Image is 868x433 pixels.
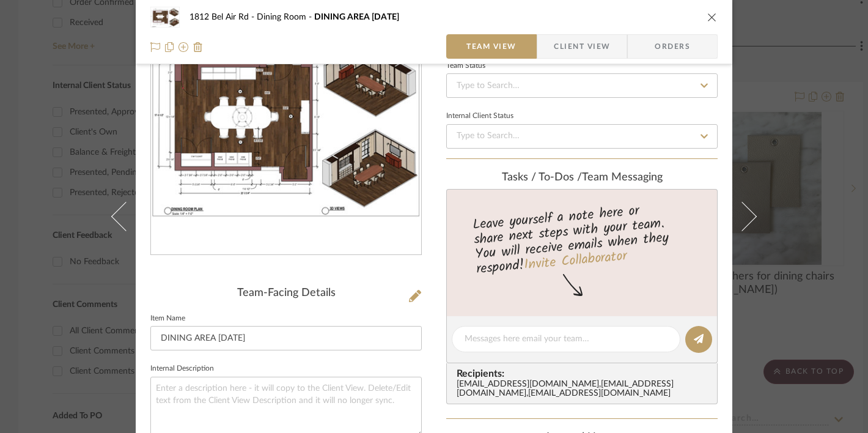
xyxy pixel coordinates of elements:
[457,368,712,379] span: Recipients:
[707,12,718,23] button: close
[257,13,314,21] span: Dining Room
[446,73,718,98] input: Type to Search…
[314,13,399,21] span: DINING AREA [DATE]
[466,34,517,59] span: Team View
[641,34,704,59] span: Orders
[150,287,422,300] div: Team-Facing Details
[150,5,180,29] img: 95275ad0-8963-4403-a29b-a10e14e916ca_48x40.jpg
[445,198,719,279] div: Leave yourself a note here or share next steps with your team. You will receive emails when they ...
[502,172,582,183] span: Tasks / To-Dos /
[446,63,485,69] div: Team Status
[446,113,513,119] div: Internal Client Status
[151,27,421,218] div: 0
[150,316,185,322] label: Item Name
[457,380,712,399] div: [EMAIL_ADDRESS][DOMAIN_NAME] , [EMAIL_ADDRESS][DOMAIN_NAME] , [EMAIL_ADDRESS][DOMAIN_NAME]
[554,34,610,59] span: Client View
[151,27,421,218] img: 95275ad0-8963-4403-a29b-a10e14e916ca_436x436.jpg
[150,366,214,372] label: Internal Description
[523,246,628,276] a: Invite Collaborator
[193,42,203,52] img: Remove from project
[446,124,718,149] input: Type to Search…
[150,326,422,350] input: Enter Item Name
[189,13,257,21] span: 1812 Bel Air Rd
[446,171,718,185] div: team Messaging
